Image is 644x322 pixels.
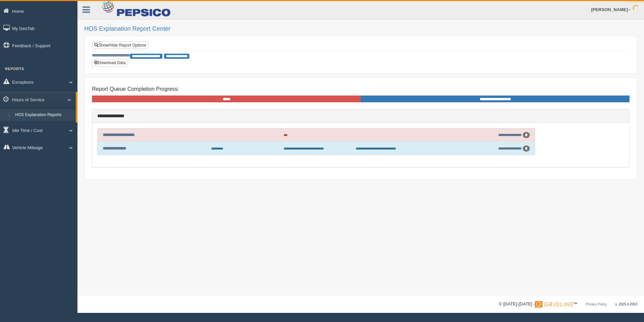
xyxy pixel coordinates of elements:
span: v. 2025.4.2063 [615,302,637,306]
a: Show/Hide Report Options [92,42,148,49]
h4: Report Queue Completion Progress: [92,86,630,92]
a: HOS Explanation Reports [12,109,76,121]
h2: HOS Explanation Report Center [84,26,637,32]
a: Privacy Policy [586,302,607,306]
button: Download Data [92,59,128,66]
a: HOS Violation Audit Reports [12,121,76,133]
div: © [DATE]-[DATE] - ™ [499,301,637,308]
img: Gridline [535,301,573,308]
